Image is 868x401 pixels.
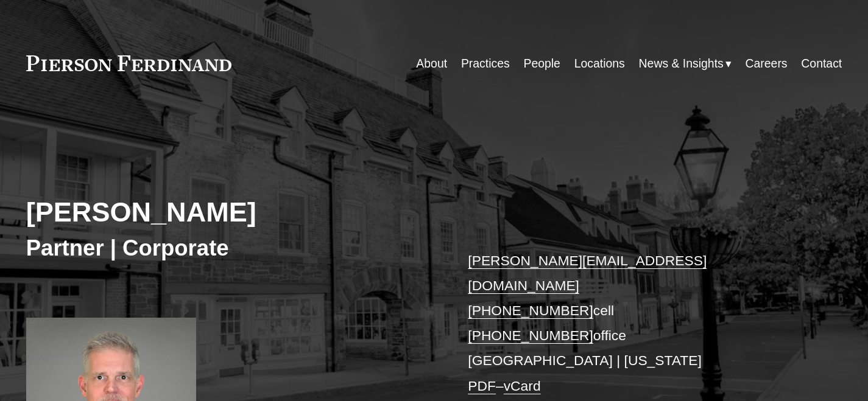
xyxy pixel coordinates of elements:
a: Careers [746,52,788,75]
a: Locations [574,52,625,75]
span: News & Insights [639,53,724,74]
a: About [416,52,447,75]
a: folder dropdown [639,52,732,75]
a: [PHONE_NUMBER] [468,302,593,318]
h3: Partner | Corporate [26,234,434,262]
a: People [523,52,560,75]
h2: [PERSON_NAME] [26,196,434,229]
a: [PHONE_NUMBER] [468,327,593,343]
p: cell office [GEOGRAPHIC_DATA] | [US_STATE] – [468,248,808,399]
a: vCard [504,378,541,394]
a: Practices [461,52,510,75]
a: PDF [468,378,496,394]
a: Contact [801,52,842,75]
a: [PERSON_NAME][EMAIL_ADDRESS][DOMAIN_NAME] [468,253,707,293]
